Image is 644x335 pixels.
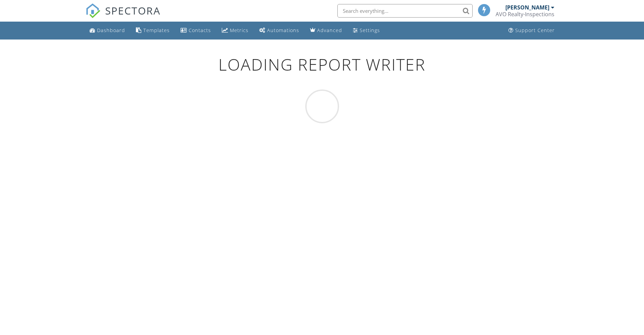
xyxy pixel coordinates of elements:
div: Metrics [230,27,248,33]
div: Templates [143,27,170,33]
a: Settings [350,24,383,37]
div: Support Center [515,27,555,33]
a: Support Center [506,24,557,37]
a: Contacts [178,24,214,37]
div: AVO Realty-Inspections [496,11,554,18]
a: Metrics [219,24,251,37]
div: Advanced [317,27,342,33]
span: SPECTORA [105,3,161,18]
div: Contacts [189,27,211,33]
div: Dashboard [97,27,125,33]
input: Search everything... [337,4,473,18]
div: [PERSON_NAME] [505,4,549,11]
img: The Best Home Inspection Software - Spectora [86,3,100,18]
a: SPECTORA [86,9,161,23]
div: Automations [267,27,299,33]
a: Templates [133,24,172,37]
div: Settings [360,27,380,33]
a: Automations (Basic) [257,24,302,37]
a: Advanced [307,24,345,37]
a: Dashboard [87,24,128,37]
